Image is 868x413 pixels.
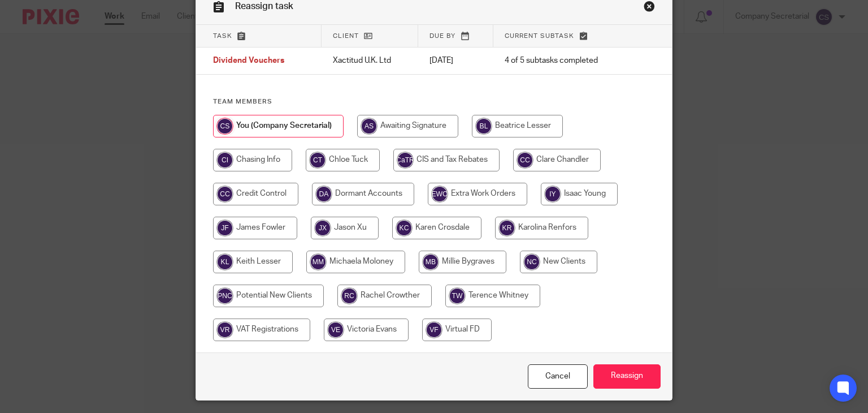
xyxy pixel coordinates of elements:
td: 4 of 5 subtasks completed [493,48,632,75]
h4: Team members [213,97,656,106]
a: Close this dialog window [644,1,655,16]
span: Reassign task [235,2,293,11]
p: Xactitud U.K. Ltd [333,55,407,66]
span: Client [333,33,359,39]
span: Due by [429,33,455,39]
span: Task [213,33,232,39]
p: [DATE] [429,55,482,66]
span: Current subtask [505,33,574,39]
span: Dividend Vouchers [213,57,284,65]
a: Close this dialog window [528,364,588,389]
input: Reassign [593,364,661,389]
